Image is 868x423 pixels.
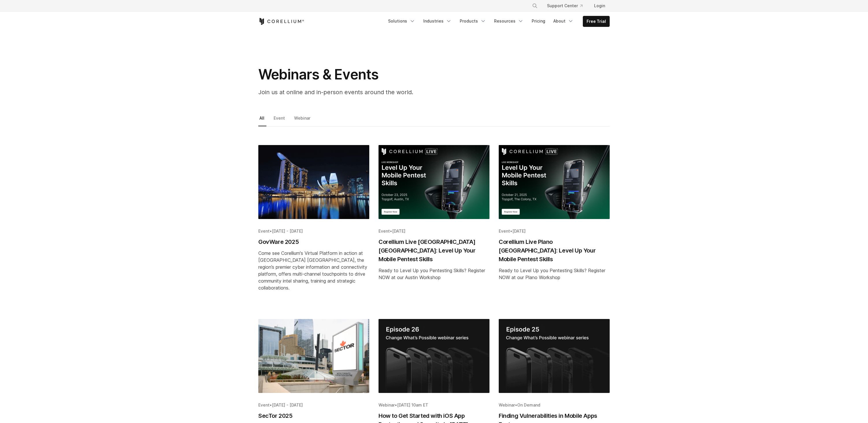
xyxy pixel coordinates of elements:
a: Industries [420,16,455,26]
h1: Webinars & Events [258,66,489,83]
a: Pricing [528,16,549,26]
img: GovWare 2025 [258,145,369,219]
h2: SecTor 2025 [258,411,369,420]
img: Corellium Live Austin TX: Level Up Your Mobile Pentest Skills [379,145,489,219]
div: Navigation Menu [385,16,610,27]
h2: Corellium Live Plano [GEOGRAPHIC_DATA]: Level Up Your Mobile Pentest Skills [499,238,610,264]
span: [DATE] - [DATE] [272,229,303,233]
div: • [379,402,489,408]
div: • [379,228,489,234]
a: About [550,16,577,26]
span: Event [379,229,390,233]
h2: GovWare 2025 [258,238,369,246]
div: • [499,402,610,408]
div: Navigation Menu [525,1,610,11]
a: Corellium Home [258,18,304,25]
span: [DATE] [392,229,405,233]
a: All [258,114,266,126]
span: Event [258,229,270,233]
span: Webinar [379,402,395,407]
span: [DATE] [512,229,526,233]
a: Products [456,16,489,26]
a: Webinar [293,114,312,126]
a: Event [272,114,287,126]
span: [DATE] 10am ET [397,402,428,407]
div: Ready to Level Up you Pentesting Skills? Register NOW at our Austin Workshop [379,267,489,281]
a: Free Trial [583,16,609,27]
span: On Demand [517,402,540,407]
span: Event [258,402,270,407]
a: Blog post summary: GovWare 2025 [258,145,369,310]
h2: Corellium Live [GEOGRAPHIC_DATA] [GEOGRAPHIC_DATA]: Level Up Your Mobile Pentest Skills [379,238,489,264]
span: Webinar [499,402,515,407]
img: How to Get Started with iOS App Pentesting and Security in 2025 [379,319,489,393]
div: Come see Corellium's Virtual Platform in action at [GEOGRAPHIC_DATA] [GEOGRAPHIC_DATA], the regio... [258,250,369,291]
img: Finding Vulnerabilities in Mobile Apps Faster [499,319,610,393]
a: Blog post summary: Corellium Live Plano TX: Level Up Your Mobile Pentest Skills [499,145,610,310]
a: Login [589,1,610,11]
div: Ready to Level Up you Pentesting Skills? Register NOW at our Plano Workshop [499,267,610,281]
span: Event [499,229,510,233]
img: Corellium Live Plano TX: Level Up Your Mobile Pentest Skills [499,145,610,219]
img: SecTor 2025 [258,319,369,393]
div: • [258,228,369,234]
div: • [258,402,369,408]
p: Join us at online and in-person events around the world. [258,88,489,97]
a: Support Center [542,1,587,11]
div: • [499,228,610,234]
a: Blog post summary: Corellium Live Austin TX: Level Up Your Mobile Pentest Skills [379,145,489,310]
span: [DATE] - [DATE] [272,402,303,407]
a: Resources [491,16,527,26]
a: Solutions [385,16,419,26]
button: Search [530,1,540,11]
